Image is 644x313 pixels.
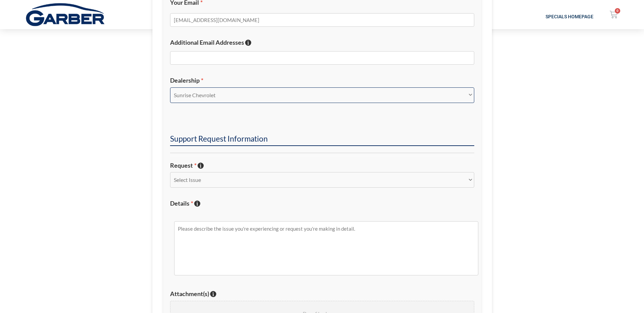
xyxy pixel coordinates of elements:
span: Details [170,200,193,207]
span: Request [170,162,197,169]
h2: Support Request Information [170,134,474,146]
label: Dealership [170,77,474,84]
span: Additional Email Addresses [170,39,244,46]
span: Attachment(s) [170,290,209,297]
